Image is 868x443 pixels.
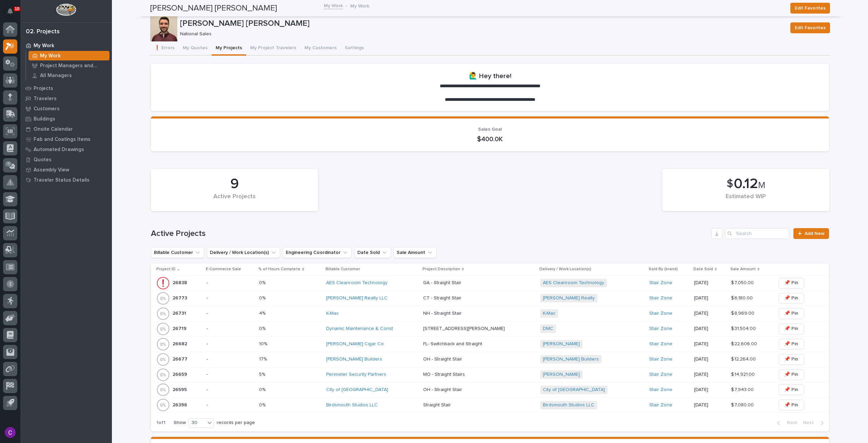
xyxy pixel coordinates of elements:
[803,420,818,426] span: Next
[259,340,269,347] p: 10%
[423,340,484,347] p: FL- Switchback and Straight
[20,154,112,165] a: Quotes
[341,41,368,56] button: Settings
[151,229,709,239] h1: Active Projects
[259,386,267,393] p: 0%
[793,228,829,239] a: Add New
[206,295,254,301] p: -
[20,114,112,124] a: Buildings
[259,294,267,301] p: 0%
[173,294,189,301] p: 26773
[543,372,580,377] a: [PERSON_NAME]
[543,311,555,316] a: K-Mac
[725,228,789,239] input: Search
[151,398,829,413] tr: 2639626396 -0%0% Birdsmouth Studios LLC Straight StairStraight Stair Birdsmouth Studios LLC Stair...
[34,136,91,143] p: Fab and Coatings Items
[180,19,785,29] p: [PERSON_NAME] [PERSON_NAME]
[543,356,599,362] a: [PERSON_NAME] Builders
[423,370,466,377] p: MO - Straight Stairs
[34,157,52,163] p: Quotes
[758,181,765,190] span: M
[206,372,254,377] p: -
[20,104,112,114] a: Customers
[423,386,463,393] p: OH - Straight Stair
[151,275,829,291] tr: 2683826838 -0%0% AES Cleanroom Technology GA - Straight StairGA - Straight Stair AES Cleanroom Te...
[206,280,254,286] p: -
[20,134,112,144] a: Fab and Coatings Items
[206,265,241,273] p: E-Commerce Sale
[778,324,804,334] button: 📌 Pin
[649,356,672,362] a: Stair Zone
[778,400,804,410] button: 📌 Pin
[326,356,382,362] a: [PERSON_NAME] Builders
[469,72,511,80] h2: 🙋‍♂️ Hey there!
[326,280,388,286] a: AES Cleanroom Technology
[34,177,90,183] p: Traveler Status Details
[26,61,112,70] a: Project Managers and Engineers
[649,387,672,393] a: Stair Zone
[151,414,171,431] p: 1 of 1
[34,86,53,92] p: Projects
[34,43,54,49] p: My Work
[783,420,797,426] span: Back
[162,193,307,207] div: Active Projects
[173,370,189,377] p: 26659
[15,6,19,11] p: 10
[26,71,112,80] a: All Managers
[778,278,804,289] button: 📌 Pin
[217,420,255,426] p: records per page
[162,176,307,192] div: 9
[20,175,112,185] a: Traveler Status Details
[784,386,798,394] span: 📌 Pin
[354,247,391,258] button: Date Sold
[40,53,61,59] p: My Work
[731,279,755,286] p: $ 7,050.00
[20,40,112,51] a: My Work
[189,419,205,426] div: 30
[326,402,378,408] a: Birdsmouth Studios LLC
[206,402,254,408] p: -
[259,370,267,377] p: 5%
[206,356,254,362] p: -
[40,63,107,69] p: Project Managers and Engineers
[326,311,339,316] a: K-Mac
[790,22,830,33] button: Edit Favorites
[730,265,756,273] p: Sale Amount
[784,401,798,409] span: 📌 Pin
[206,326,254,332] p: -
[693,265,713,273] p: Date Sold
[151,382,829,398] tr: 2659526595 -0%0% City of [GEOGRAPHIC_DATA] OH - Straight StairOH - Straight Stair City of [GEOGRA...
[543,387,605,393] a: City of [GEOGRAPHIC_DATA]
[649,280,672,286] a: Stair Zone
[795,24,826,32] span: Edit Favorites
[8,8,17,19] div: Notifications10
[784,325,798,333] span: 📌 Pin
[34,167,69,173] p: Assembly View
[173,401,189,408] p: 26396
[649,372,672,377] a: Stair Zone
[3,425,17,440] button: users-avatar
[325,265,360,273] p: Billable Customer
[206,311,254,316] p: -
[731,355,757,362] p: $ 12,264.00
[543,402,594,408] a: Birdsmouth Studios LLC
[151,352,829,367] tr: 2667726677 -17%17% [PERSON_NAME] Builders OH - Straight StairOH - Straight Stair [PERSON_NAME] Bu...
[694,295,726,301] p: [DATE]
[151,367,829,382] tr: 2665926659 -5%5% Perimeter Security Partners MO - Straight StairsMO - Straight Stairs [PERSON_NAM...
[694,311,726,316] p: [DATE]
[694,387,726,393] p: [DATE]
[173,325,188,332] p: 26719
[151,321,829,336] tr: 2671926719 -0%0% Dynamic Maintenance & Const [STREET_ADDRESS][PERSON_NAME][STREET_ADDRESS][PERSON...
[731,340,758,347] p: $ 22,606.00
[151,306,829,321] tr: 2673126731 -4%4% K-Mac NH - Straight StairNH - Straight Stair K-Mac Stair Zone [DATE]$ 8,969.00$ ...
[212,41,246,56] button: My Projects
[326,341,384,347] a: [PERSON_NAME] Cigar Co
[151,336,829,352] tr: 2668226682 -10%10% [PERSON_NAME] Cigar Co FL- Switchback and StraightFL- Switchback and Straight ...
[784,370,798,379] span: 📌 Pin
[350,2,369,9] p: My Work
[40,73,72,79] p: All Managers
[423,294,463,301] p: CT - Straight Stair
[734,177,758,191] span: 0.12
[173,355,189,362] p: 26677
[258,265,300,273] p: % of Hours Complete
